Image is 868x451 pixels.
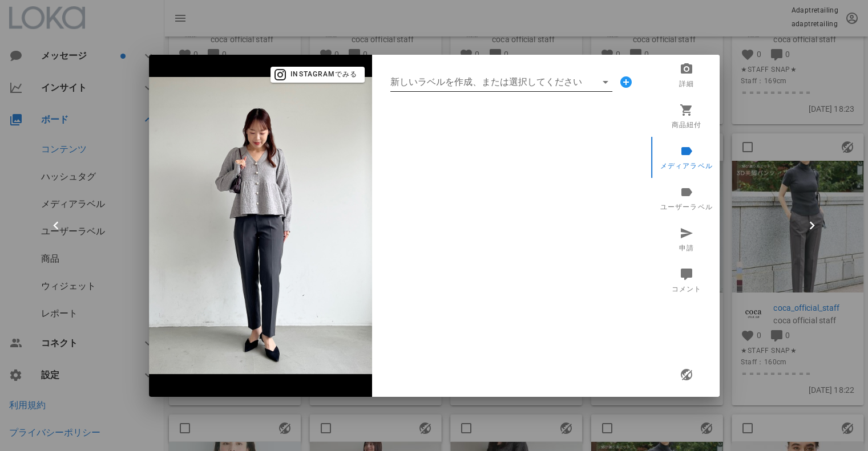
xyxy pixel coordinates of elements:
[651,96,722,137] a: 商品紐付
[651,55,722,96] a: 詳細
[149,77,372,374] img: 1483332553464540_18074008349132517_2551948061995750430_n.jpg
[271,67,365,83] button: Instagramでみる
[651,178,722,219] a: ユーザーラベル
[651,260,722,301] a: コメント
[651,219,722,260] a: 申請
[277,70,357,80] span: Instagramでみる
[271,68,365,79] a: Instagramでみる
[651,137,722,178] a: メディアラベル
